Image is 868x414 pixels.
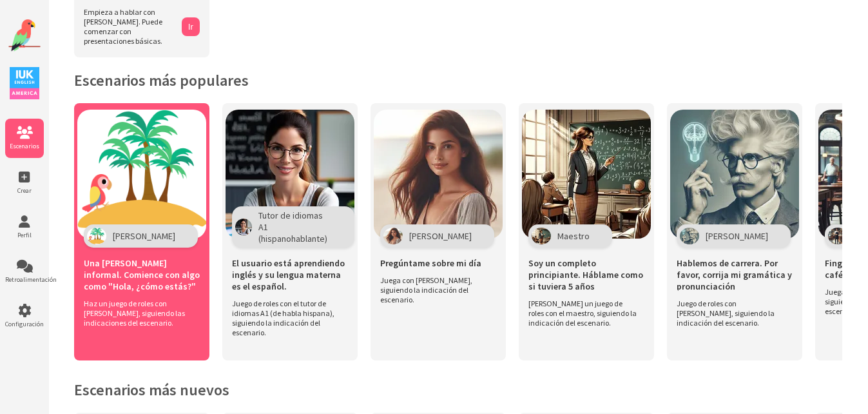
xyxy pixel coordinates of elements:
[5,142,44,150] span: Escenarios
[84,257,200,292] span: Una [PERSON_NAME] informal. Comience con algo como "Hola, ¿cómo estás?"
[226,110,354,239] img: Imagen del escenario
[5,186,44,195] span: Crear
[532,228,551,244] img: Carácter
[528,257,644,292] span: Soy un completo principiante. Háblame como si tuviera 5 años
[5,231,44,239] span: Perfil
[670,110,799,239] img: Imagen del escenario
[380,257,481,269] span: Pregúntame sobre mi día
[5,320,44,328] span: Configuración
[74,70,842,90] h2: Escenarios más populares
[84,299,193,328] span: Haz un juego de roles con [PERSON_NAME], siguiendo las indicaciones del escenario.
[522,110,651,239] img: Imagen del escenario
[10,67,39,99] img: Logotipo de IUK
[232,257,348,292] span: El usuario está aprendiendo inglés y su lengua materna es el español.
[74,380,842,400] h2: Escenarios más nuevos
[258,210,332,244] span: Tutor de idiomas A1 (hispanohablante)
[77,110,206,239] img: Imagen del escenario
[235,219,252,235] img: Carácter
[677,257,793,292] span: Hablemos de carrera. Por favor, corrija mi gramática y pronunciación
[677,299,786,328] span: Juego de roles con [PERSON_NAME], siguiendo la indicación del escenario.
[383,228,403,244] img: Carácter
[374,110,503,239] img: Imagen del escenario
[84,7,175,46] span: Empieza a hablar con [PERSON_NAME]. Puede comenzar con presentaciones básicas.
[528,299,638,328] span: [PERSON_NAME] un juego de roles con el maestro, siguiendo la indicación del escenario.
[680,228,699,244] img: Carácter
[706,230,768,242] span: [PERSON_NAME]
[232,299,342,337] span: Juego de roles con el tutor de idiomas A1 (de habla hispana), siguiendo la indicación del escenario.
[409,230,472,242] span: [PERSON_NAME]
[5,275,44,284] span: Retroalimentación
[828,228,847,244] img: Carácter
[380,275,490,304] span: Juega con [PERSON_NAME], siguiendo la indicación del escenario.
[87,228,106,244] img: Carácter
[557,230,590,242] span: Maestro
[182,17,200,36] button: Ir
[113,230,175,242] span: [PERSON_NAME]
[8,19,41,52] img: Logotipo del sitio web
